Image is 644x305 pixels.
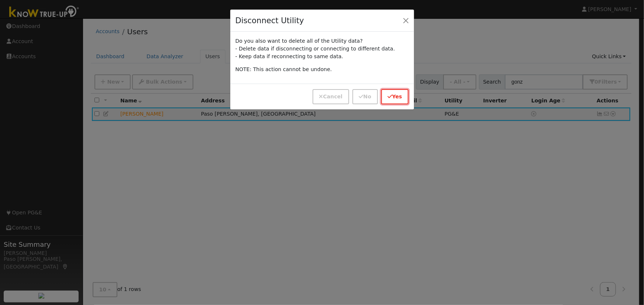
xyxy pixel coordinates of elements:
[235,66,409,73] p: NOTE: This action cannot be undone.
[381,89,409,104] button: Yes
[352,89,378,104] button: No
[235,15,304,27] h4: Disconnect Utility
[235,37,409,60] p: Do you also want to delete all of the Utility data? - Delete data if disconnecting or connecting ...
[313,89,349,104] button: Cancel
